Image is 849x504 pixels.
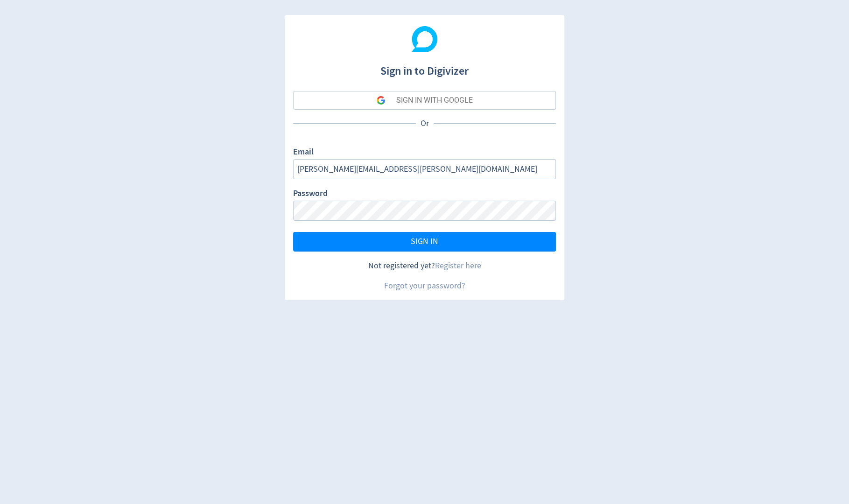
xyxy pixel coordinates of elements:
a: Forgot your password? [384,280,465,291]
p: Or [416,118,434,129]
img: Digivizer Logo [412,26,438,52]
label: Email [293,146,314,159]
button: SIGN IN WITH GOOGLE [293,91,556,110]
div: SIGN IN WITH GOOGLE [396,91,473,110]
a: Register here [435,260,481,271]
h1: Sign in to Digivizer [293,55,556,79]
span: SIGN IN [411,238,438,246]
button: SIGN IN [293,232,556,252]
div: Not registered yet? [293,260,556,272]
label: Password [293,188,328,201]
